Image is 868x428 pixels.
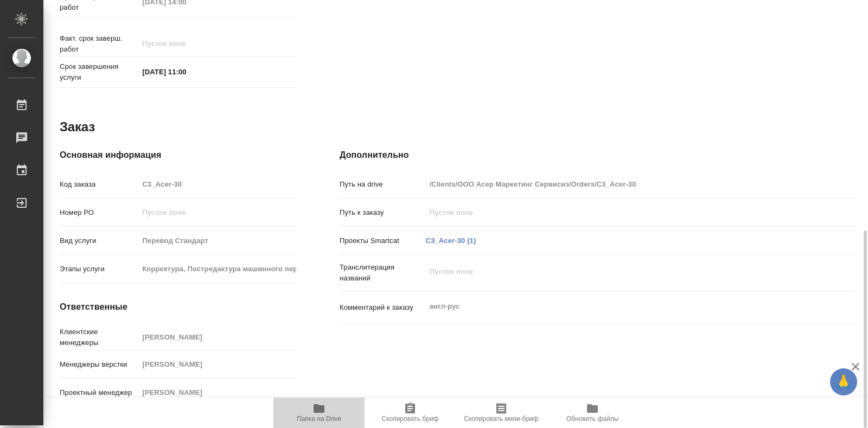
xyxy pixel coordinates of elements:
[138,233,296,248] input: Пустое поле
[297,415,341,423] span: Папка на Drive
[138,385,296,400] input: Пустое поле
[138,36,233,52] input: Пустое поле
[340,302,426,313] p: Комментарий к заказу
[426,176,813,192] input: Пустое поле
[340,179,426,190] p: Путь на drive
[273,398,365,428] button: Папка на Drive
[60,118,95,136] h2: Заказ
[60,359,138,370] p: Менеджеры верстки
[60,33,138,55] p: Факт. срок заверш. работ
[547,398,638,428] button: Обновить файлы
[60,387,138,398] p: Проектный менеджер
[138,205,296,220] input: Пустое поле
[60,264,138,274] p: Этапы услуги
[340,207,426,218] p: Путь к заказу
[381,415,438,423] span: Скопировать бриф
[340,235,426,246] p: Проекты Smartcat
[60,207,138,218] p: Номер РО
[830,368,857,395] button: 🙏
[60,327,138,348] p: Клиентские менеджеры
[426,237,476,245] a: C3_Acer-30 (1)
[138,261,296,277] input: Пустое поле
[138,329,296,345] input: Пустое поле
[340,149,856,162] h4: Дополнительно
[464,415,538,423] span: Скопировать мини-бриф
[365,398,456,428] button: Скопировать бриф
[138,356,296,372] input: Пустое поле
[60,179,138,190] p: Код заказа
[426,297,813,316] textarea: англ-рус
[340,262,426,284] p: Транслитерация названий
[426,205,813,220] input: Пустое поле
[138,64,233,80] input: ✎ Введи что-нибудь
[834,370,853,393] span: 🙏
[60,301,296,314] h4: Ответственные
[456,398,547,428] button: Скопировать мини-бриф
[566,415,619,423] span: Обновить файлы
[60,149,296,162] h4: Основная информация
[60,235,138,246] p: Вид услуги
[60,61,138,83] p: Срок завершения услуги
[138,176,296,192] input: Пустое поле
